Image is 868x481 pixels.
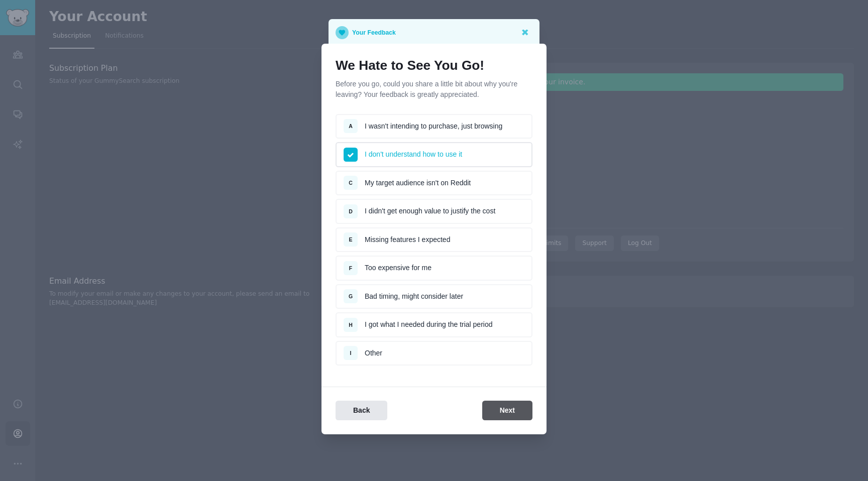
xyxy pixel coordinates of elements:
[336,401,387,420] button: Back
[350,350,352,356] span: I
[349,208,353,214] span: D
[336,58,532,74] h1: We Hate to See You Go!
[349,180,353,186] span: C
[349,265,352,271] span: F
[336,79,532,100] p: Before you go, could you share a little bit about why you're leaving? Your feedback is greatly ap...
[349,123,353,129] span: A
[349,322,353,328] span: H
[349,293,353,299] span: G
[349,236,352,243] span: E
[482,401,532,420] button: Next
[352,26,396,39] p: Your Feedback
